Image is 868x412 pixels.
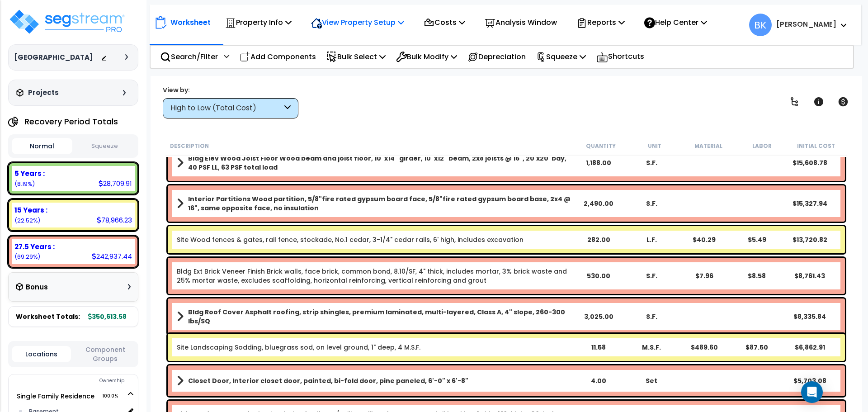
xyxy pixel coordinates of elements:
[26,284,48,291] h3: Bonus
[92,251,132,261] div: 242,937.44
[783,235,836,244] div: $13,720.82
[14,242,55,251] b: 27.5 Years :
[28,88,59,97] h3: Projects
[644,16,707,28] p: Help Center
[801,381,823,403] div: Open Intercom Messenger
[572,312,625,321] div: 3,025.00
[99,179,132,188] div: 28,709.91
[752,142,772,150] small: Labor
[14,217,40,224] small: 22.522296483781375%
[731,235,783,244] div: $5.49
[14,205,47,215] b: 15 Years :
[14,253,40,260] small: 69.28922718851905%
[75,138,135,154] button: Squeeze
[163,85,298,95] div: View by:
[776,19,836,29] b: [PERSON_NAME]
[678,235,731,244] div: $40.29
[625,158,678,167] div: S.F.
[12,138,72,154] button: Normal
[177,308,572,326] a: Assembly Title
[648,142,661,150] small: Unit
[485,16,557,28] p: Analysis Window
[783,158,836,167] div: $15,608.78
[797,142,835,150] small: Initial Cost
[97,215,132,225] div: 78,966.23
[625,199,678,208] div: S.F.
[27,375,138,386] div: Ownership
[75,345,135,364] button: Component Groups
[240,51,316,63] p: Add Components
[572,158,625,167] div: 1,188.00
[14,169,45,178] b: 5 Years :
[576,16,625,28] p: Reports
[188,194,572,213] b: Interior Partitions Wood partition, 5/8"fire rated gypsum board face, 5/8"fire rated gypsum board...
[572,271,625,280] div: 530.00
[177,267,572,285] a: Individual Item
[424,16,465,28] p: Costs
[177,374,572,387] a: Assembly Title
[14,53,93,62] h3: [GEOGRAPHIC_DATA]
[591,46,649,68] div: Shortcuts
[783,271,836,280] div: $8,761.43
[749,14,772,36] span: BK
[188,154,572,172] b: Bldg Elev Wood Joist Floor Wood beam and joist floor, 10"x14" girder, 10"x12" beam, 2x8 joists @ ...
[177,154,572,172] a: Assembly Title
[88,312,127,321] b: 350,613.58
[177,194,572,213] a: Assembly Title
[536,51,586,63] p: Squeeze
[783,376,836,385] div: $5,703.08
[625,235,678,244] div: L.F.
[102,391,126,402] span: 100.0%
[572,235,625,244] div: 282.00
[783,312,836,321] div: $8,335.84
[625,376,678,385] div: Set
[177,343,420,352] a: Individual Item
[783,343,836,352] div: $6,862.91
[177,235,524,244] a: Individual Item
[396,51,457,63] p: Bulk Modify
[586,142,616,150] small: Quantity
[467,51,526,63] p: Depreciation
[462,46,531,67] div: Depreciation
[170,103,282,114] div: High to Low (Total Cost)
[572,343,625,352] div: 11.58
[572,199,625,208] div: 2,490.00
[625,312,678,321] div: S.F.
[170,142,209,150] small: Description
[8,8,126,35] img: logo_pro_r.png
[783,199,836,208] div: $15,327.94
[225,16,292,28] p: Property Info
[12,346,71,362] button: Locations
[14,180,35,188] small: 8.188476327699572%
[694,142,722,150] small: Material
[16,312,80,321] span: Worksheet Totals:
[625,271,678,280] div: S.F.
[731,271,783,280] div: $8.58
[170,16,211,28] p: Worksheet
[678,343,731,352] div: $489.60
[731,343,783,352] div: $87.50
[326,51,386,63] p: Bulk Select
[311,16,404,28] p: View Property Setup
[625,343,678,352] div: M.S.F.
[160,51,218,63] p: Search/Filter
[188,308,572,326] b: Bldg Roof Cover Asphalt roofing, strip shingles, premium laminated, multi-layered, Class A, 4" sl...
[678,271,731,280] div: $7.96
[572,376,625,385] div: 4.00
[24,117,118,126] h4: Recovery Period Totals
[17,392,94,401] a: Single Family Residence 100.0%
[596,50,644,63] p: Shortcuts
[235,46,321,67] div: Add Components
[188,376,468,385] b: Closet Door, Interior closet door, painted, bi-fold door, pine paneled, 6'-0" x 6'-8"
